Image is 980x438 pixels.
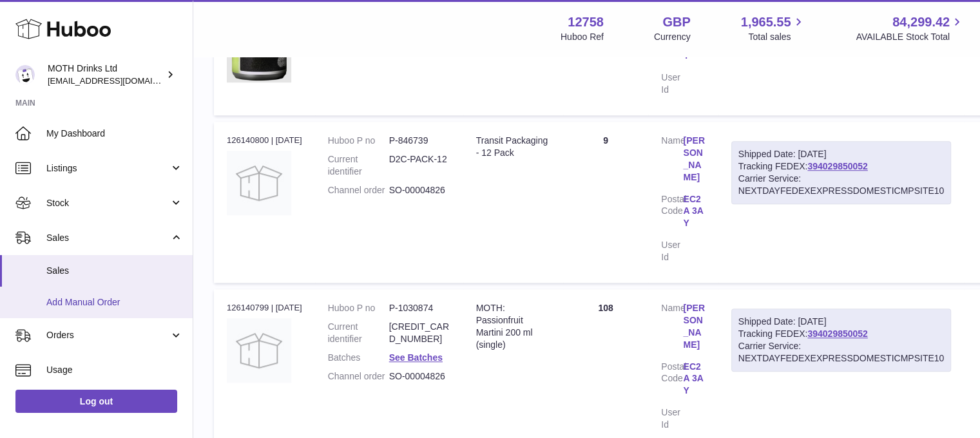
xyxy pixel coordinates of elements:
[476,302,550,351] div: MOTH: Passionfruit Martini 200 ml (single)
[662,14,690,31] strong: GBP
[46,162,169,175] span: Listings
[738,316,944,328] div: Shipped Date: [DATE]
[46,296,183,309] span: Add Manual Order
[661,135,683,187] dt: Name
[389,302,450,314] dd: P-1030874
[227,135,302,146] div: 126140800 | [DATE]
[856,14,965,43] a: 84,299.42 AVAILABLE Stock Total
[731,141,951,204] div: Tracking FEDEX:
[46,364,183,376] span: Usage
[227,151,291,215] img: no-photo.jpg
[661,71,683,96] dt: User Id
[748,31,805,43] span: Total sales
[738,340,944,365] div: Carrier Service: NEXTDAYFEDEXEXPRESSDOMESTICMPSITE10
[661,302,683,354] dt: Name
[389,321,450,345] dd: [CREDIT_CARD_NUMBER]
[683,193,705,230] a: EC2A 3AY
[227,302,302,314] div: 126140799 | [DATE]
[389,352,443,363] a: See Batches
[46,197,169,209] span: Stock
[661,361,683,401] dt: Postal Code
[48,75,189,86] span: [EMAIL_ADDRESS][DOMAIN_NAME]
[48,62,164,87] div: MOTH Drinks Ltd
[328,184,389,196] dt: Channel order
[683,302,705,351] a: [PERSON_NAME]
[661,406,683,431] dt: User Id
[654,31,691,43] div: Currency
[561,31,604,43] div: Huboo Ref
[568,14,604,31] strong: 12758
[661,239,683,263] dt: User Id
[738,148,944,160] div: Shipped Date: [DATE]
[46,329,169,341] span: Orders
[389,370,450,383] dd: SO-00004826
[328,321,389,345] dt: Current identifier
[328,352,389,364] dt: Batches
[328,302,389,314] dt: Huboo P no
[46,265,183,277] span: Sales
[328,135,389,147] dt: Huboo P no
[227,318,291,383] img: no-photo.jpg
[807,328,867,339] a: 394029850052
[389,184,450,196] dd: SO-00004826
[738,173,944,197] div: Carrier Service: NEXTDAYFEDEXEXPRESSDOMESTICMPSITE10
[661,193,683,233] dt: Postal Code
[683,361,705,397] a: EC2A 3AY
[328,370,389,383] dt: Channel order
[563,122,648,283] td: 9
[741,14,791,31] span: 1,965.55
[15,65,35,84] img: orders@mothdrinks.com
[741,14,806,43] a: 1,965.55 Total sales
[683,135,705,184] a: [PERSON_NAME]
[476,135,550,159] div: Transit Packaging - 12 Pack
[892,14,950,31] span: 84,299.42
[15,390,177,413] a: Log out
[856,31,965,43] span: AVAILABLE Stock Total
[807,161,867,171] a: 394029850052
[389,153,450,178] dd: D2C-PACK-12
[389,135,450,147] dd: P-846739
[731,309,951,372] div: Tracking FEDEX:
[46,232,169,244] span: Sales
[46,128,183,140] span: My Dashboard
[328,153,389,178] dt: Current identifier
